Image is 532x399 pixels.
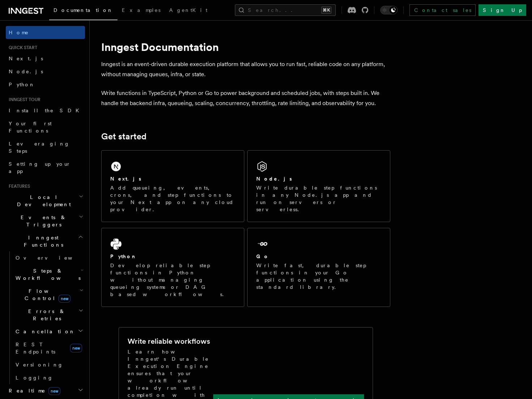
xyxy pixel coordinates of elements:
span: Inngest Functions [6,234,78,248]
button: Errors & Retries [13,305,85,325]
h2: Python [110,253,137,260]
a: Setting up your app [6,157,85,178]
a: Get started [101,131,146,142]
p: Develop reliable step functions in Python without managing queueing systems or DAG based workflows. [110,262,235,298]
span: Steps & Workflows [13,267,81,282]
div: Inngest Functions [6,251,85,384]
button: Toggle dark mode [380,6,398,14]
p: Add queueing, events, crons, and step functions to your Next app on any cloud provider. [110,184,235,213]
span: Next.js [9,56,43,61]
span: Your first Functions [9,121,52,134]
a: Documentation [49,2,117,20]
span: Examples [122,7,160,13]
a: AgentKit [165,2,212,19]
span: Logging [16,375,53,381]
button: Steps & Workflows [13,264,85,285]
button: Flow Controlnew [13,285,85,305]
a: REST Endpointsnew [13,338,85,358]
a: PythonDevelop reliable step functions in Python without managing queueing systems or DAG based wo... [101,228,244,307]
span: new [48,387,60,395]
a: GoWrite fast, durable step functions in your Go application using the standard library. [247,228,390,307]
span: Events & Triggers [6,214,79,228]
a: Your first Functions [6,117,85,137]
a: Node.jsWrite durable step functions in any Node.js app and run on servers or serverless. [247,150,390,222]
button: Local Development [6,191,85,211]
span: Documentation [53,7,113,13]
a: Node.js [6,65,85,78]
span: Local Development [6,194,79,208]
span: Install the SDK [9,108,83,113]
a: Home [6,26,85,39]
p: Write fast, durable step functions in your Go application using the standard library. [256,262,381,291]
a: Next.js [6,52,85,65]
a: Logging [13,371,85,384]
span: Overview [16,255,90,261]
span: Cancellation [13,328,75,335]
p: Inngest is an event-driven durable execution platform that allows you to run fast, reliable code ... [101,59,390,79]
h2: Node.js [256,175,292,182]
span: Features [6,183,30,189]
span: Inngest tour [6,97,40,103]
kbd: ⌘K [321,6,331,14]
p: Write functions in TypeScript, Python or Go to power background and scheduled jobs, with steps bu... [101,88,390,108]
p: Write durable step functions in any Node.js app and run on servers or serverless. [256,184,381,213]
button: Search...⌘K [235,4,336,16]
a: Versioning [13,358,85,371]
h2: Write reliable workflows [128,336,210,346]
a: Overview [13,251,85,264]
h2: Next.js [110,175,141,182]
span: new [70,344,82,352]
h2: Go [256,253,269,260]
a: Python [6,78,85,91]
span: Versioning [16,362,63,368]
button: Events & Triggers [6,211,85,231]
a: Next.jsAdd queueing, events, crons, and step functions to your Next app on any cloud provider. [101,150,244,222]
h1: Inngest Documentation [101,40,390,53]
span: REST Endpoints [16,342,55,355]
a: Leveraging Steps [6,137,85,157]
span: Flow Control [13,287,80,302]
span: Leveraging Steps [9,141,70,154]
span: Quick start [6,45,37,51]
span: Python [9,82,35,87]
span: Home [9,29,29,36]
span: Node.js [9,69,43,74]
a: Install the SDK [6,104,85,117]
span: Errors & Retries [13,308,78,322]
button: Realtimenew [6,384,85,397]
span: Realtime [6,387,60,394]
span: AgentKit [169,7,207,13]
a: Sign Up [479,4,526,16]
a: Examples [117,2,165,19]
span: Setting up your app [9,161,71,174]
button: Inngest Functions [6,231,85,251]
a: Contact sales [409,4,476,16]
button: Cancellation [13,325,85,338]
span: new [59,295,70,303]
